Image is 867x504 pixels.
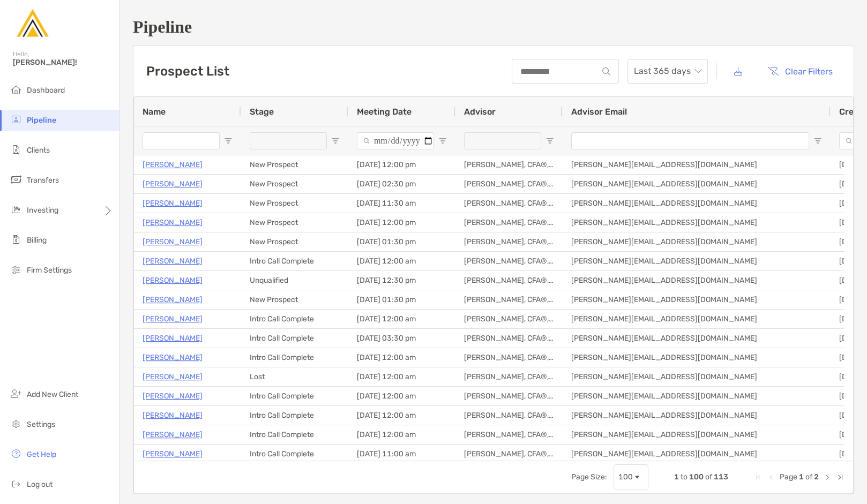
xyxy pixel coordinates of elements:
[563,232,831,251] div: [PERSON_NAME][EMAIL_ADDRESS][DOMAIN_NAME]
[143,274,203,287] a: [PERSON_NAME]
[241,155,348,174] div: New Prospect
[143,158,203,171] a: [PERSON_NAME]
[357,107,412,117] span: Meeting Date
[146,64,229,79] h3: Prospect List
[143,332,203,345] a: [PERSON_NAME]
[571,472,607,482] div: Page Size:
[241,213,348,232] div: New Prospect
[545,137,554,145] button: Open Filter Menu
[143,235,203,249] a: [PERSON_NAME]
[348,445,455,463] div: [DATE] 11:00 am
[143,409,203,422] a: [PERSON_NAME]
[563,290,831,309] div: [PERSON_NAME][EMAIL_ADDRESS][DOMAIN_NAME]
[10,447,23,460] img: get-help icon
[143,351,203,364] a: [PERSON_NAME]
[241,232,348,251] div: New Prospect
[348,155,455,174] div: [DATE] 12:00 pm
[143,107,166,117] span: Name
[563,155,831,174] div: [PERSON_NAME][EMAIL_ADDRESS][DOMAIN_NAME]
[241,310,348,328] div: Intro Call Complete
[241,425,348,444] div: Intro Call Complete
[614,464,648,490] div: Page Size
[241,194,348,213] div: New Prospect
[563,445,831,463] div: [PERSON_NAME][EMAIL_ADDRESS][DOMAIN_NAME]
[27,146,50,155] span: Clients
[455,310,563,328] div: [PERSON_NAME], CFA®, CEPA®
[455,213,563,232] div: [PERSON_NAME], CFA®, CEPA®
[455,271,563,290] div: [PERSON_NAME], CFA®, CEPA®
[563,425,831,444] div: [PERSON_NAME][EMAIL_ADDRESS][DOMAIN_NAME]
[10,263,23,276] img: firm-settings icon
[348,290,455,309] div: [DATE] 01:30 pm
[563,194,831,213] div: [PERSON_NAME][EMAIL_ADDRESS][DOMAIN_NAME]
[143,447,203,461] a: [PERSON_NAME]
[27,176,59,185] span: Transfers
[348,194,455,213] div: [DATE] 11:30 am
[814,472,819,482] span: 2
[571,107,627,117] span: Advisor Email
[767,473,775,482] div: Previous Page
[348,252,455,270] div: [DATE] 12:00 am
[143,177,203,191] a: [PERSON_NAME]
[241,387,348,405] div: Intro Call Complete
[357,132,434,149] input: Meeting Date Filter Input
[143,428,203,441] a: [PERSON_NAME]
[455,406,563,425] div: [PERSON_NAME], CFA®, CEPA®
[143,197,203,210] a: [PERSON_NAME]
[27,206,58,215] span: Investing
[27,236,47,245] span: Billing
[250,107,274,117] span: Stage
[241,175,348,193] div: New Prospect
[563,348,831,367] div: [PERSON_NAME][EMAIL_ADDRESS][DOMAIN_NAME]
[241,348,348,367] div: Intro Call Complete
[634,59,701,83] span: Last 365 days
[455,252,563,270] div: [PERSON_NAME], CFA®, CEPA®
[10,113,23,126] img: pipeline icon
[241,445,348,463] div: Intro Call Complete
[563,213,831,232] div: [PERSON_NAME][EMAIL_ADDRESS][DOMAIN_NAME]
[348,348,455,367] div: [DATE] 12:00 am
[348,271,455,290] div: [DATE] 12:30 pm
[143,389,203,403] p: [PERSON_NAME]
[133,17,854,37] h1: Pipeline
[143,312,203,326] p: [PERSON_NAME]
[27,116,56,125] span: Pipeline
[348,406,455,425] div: [DATE] 12:00 am
[689,472,704,482] span: 100
[143,293,203,306] a: [PERSON_NAME]
[27,420,55,429] span: Settings
[10,203,23,216] img: investing icon
[563,387,831,405] div: [PERSON_NAME][EMAIL_ADDRESS][DOMAIN_NAME]
[27,390,78,399] span: Add New Client
[13,4,51,43] img: Zoe Logo
[438,137,447,145] button: Open Filter Menu
[241,406,348,425] div: Intro Call Complete
[13,58,113,67] span: [PERSON_NAME]!
[464,107,496,117] span: Advisor
[224,137,233,145] button: Open Filter Menu
[455,175,563,193] div: [PERSON_NAME], CFA®, CEPA®
[241,367,348,386] div: Lost
[836,473,844,482] div: Last Page
[455,232,563,251] div: [PERSON_NAME], CFA®, CEPA®
[455,348,563,367] div: [PERSON_NAME], CFA®, CEPA®
[348,387,455,405] div: [DATE] 12:00 am
[27,86,65,95] span: Dashboard
[759,59,841,83] button: Clear Filters
[455,367,563,386] div: [PERSON_NAME], CFA®, CEPA®
[455,329,563,348] div: [PERSON_NAME], CFA®, CEPA®
[10,477,23,490] img: logout icon
[331,137,340,145] button: Open Filter Menu
[455,155,563,174] div: [PERSON_NAME], CFA®, CEPA®
[455,387,563,405] div: [PERSON_NAME], CFA®, CEPA®
[10,173,23,186] img: transfers icon
[754,473,763,482] div: First Page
